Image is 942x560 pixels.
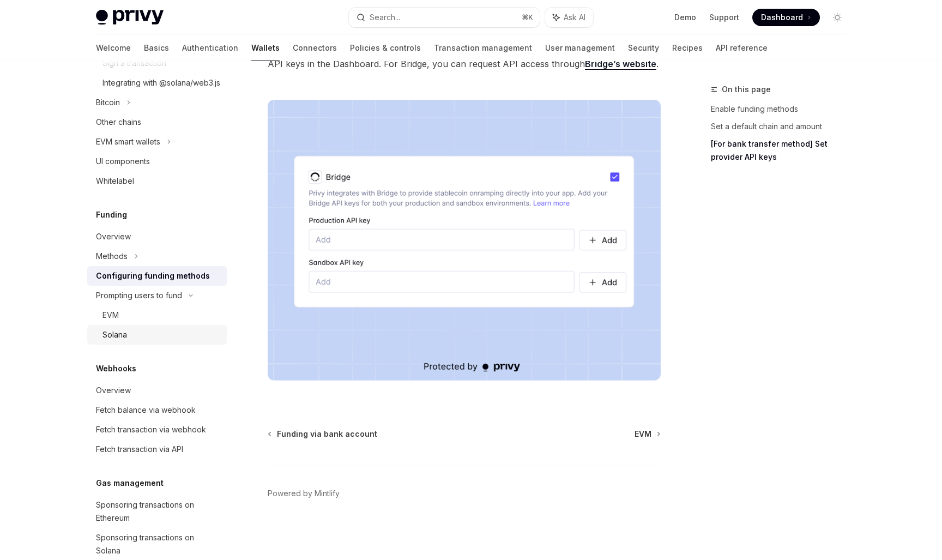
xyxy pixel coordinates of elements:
[87,152,227,171] a: UI components
[87,73,227,93] a: Integrating with @solana/web3.js
[674,12,696,23] a: Demo
[628,35,659,61] a: Security
[87,266,227,286] a: Configuring funding methods
[545,8,593,27] button: Ask AI
[96,423,206,436] div: Fetch transaction via webhook
[349,8,540,27] button: Search...⌘K
[96,531,220,557] div: Sponsoring transactions on Solana
[370,11,400,24] div: Search...
[96,269,210,282] div: Configuring funding methods
[96,10,164,25] img: light logo
[102,309,119,322] div: EVM
[711,135,855,166] a: [For bank transfer method] Set provider API keys
[87,227,227,246] a: Overview
[672,35,703,61] a: Recipes
[96,477,164,490] h5: Gas management
[87,400,227,420] a: Fetch balance via webhook
[96,174,134,188] div: Whitelabel
[752,9,820,26] a: Dashboard
[96,443,183,456] div: Fetch transaction via API
[635,429,660,439] a: EVM
[87,381,227,400] a: Overview
[182,35,238,61] a: Authentication
[96,384,131,397] div: Overview
[522,13,533,22] span: ⌘ K
[251,35,280,61] a: Wallets
[96,96,120,109] div: Bitcoin
[829,9,846,26] button: Toggle dark mode
[96,250,128,263] div: Methods
[268,100,661,381] img: Bridge keys PNG
[87,495,227,528] a: Sponsoring transactions on Ethereum
[96,289,182,302] div: Prompting users to fund
[564,12,585,23] span: Ask AI
[269,429,377,439] a: Funding via bank account
[716,35,768,61] a: API reference
[102,76,220,89] div: Integrating with @solana/web3.js
[277,429,377,439] span: Funding via bank account
[635,429,651,439] span: EVM
[711,100,855,118] a: Enable funding methods
[96,155,150,168] div: UI components
[87,420,227,439] a: Fetch transaction via webhook
[293,35,337,61] a: Connectors
[87,305,227,325] a: EVM
[350,35,421,61] a: Policies & controls
[709,12,739,23] a: Support
[711,118,855,135] a: Set a default chain and amount
[96,35,131,61] a: Welcome
[268,488,340,499] a: Powered by Mintlify
[96,404,196,417] div: Fetch balance via webhook
[87,171,227,191] a: Whitelabel
[434,35,532,61] a: Transaction management
[87,439,227,459] a: Fetch transaction via API
[545,35,615,61] a: User management
[96,498,220,525] div: Sponsoring transactions on Ethereum
[102,328,127,341] div: Solana
[96,362,136,375] h5: Webhooks
[761,12,803,23] span: Dashboard
[722,83,771,96] span: On this page
[96,135,160,148] div: EVM smart wallets
[96,116,141,129] div: Other chains
[87,325,227,345] a: Solana
[96,230,131,243] div: Overview
[87,112,227,132] a: Other chains
[144,35,169,61] a: Basics
[585,58,656,70] a: Bridge’s website
[96,208,127,221] h5: Funding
